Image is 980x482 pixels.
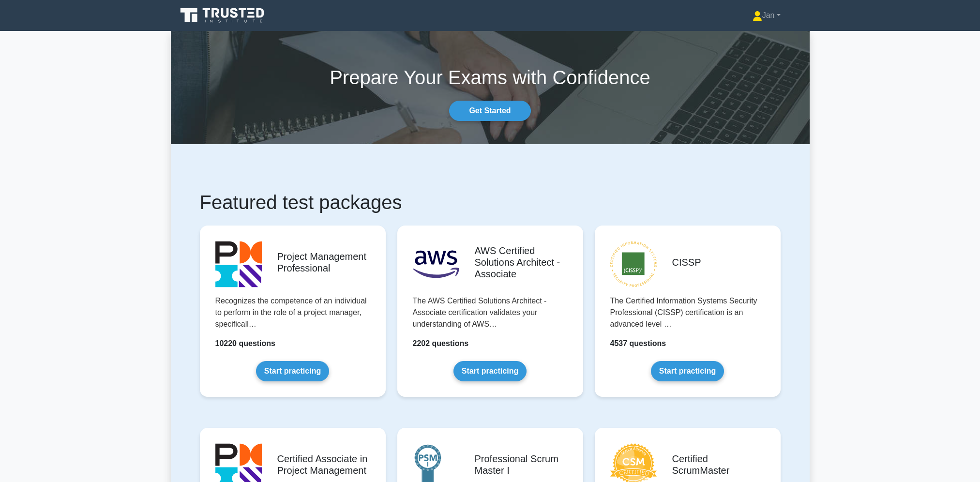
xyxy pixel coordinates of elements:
h1: Prepare Your Exams with Confidence [171,66,810,89]
a: Start practicing [651,361,724,381]
a: Start practicing [256,361,329,381]
a: Get Started [449,101,530,121]
a: Start practicing [453,361,527,381]
a: Jan [729,6,804,25]
h1: Featured test packages [200,191,781,214]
